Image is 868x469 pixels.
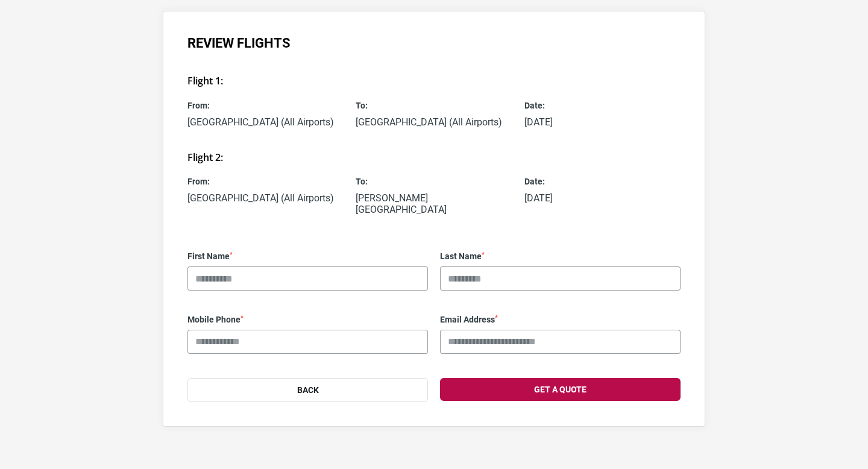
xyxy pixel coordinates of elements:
[187,99,344,112] span: From:
[187,36,681,51] h1: Review Flights
[524,175,681,187] span: Date:
[187,251,428,262] label: First Name
[356,192,512,215] p: [PERSON_NAME][GEOGRAPHIC_DATA]
[524,99,681,112] span: Date:
[440,251,681,262] label: Last Name
[524,116,681,128] p: [DATE]
[356,99,512,112] span: To:
[356,116,512,128] p: [GEOGRAPHIC_DATA] (All Airports)
[187,75,681,87] h3: Flight 1:
[187,116,344,128] p: [GEOGRAPHIC_DATA] (All Airports)
[440,378,681,401] button: Get a Quote
[187,175,344,187] span: From:
[524,192,681,204] p: [DATE]
[187,378,428,402] button: Back
[187,315,428,325] label: Mobile Phone
[440,315,681,325] label: Email Address
[187,192,344,204] p: [GEOGRAPHIC_DATA] (All Airports)
[187,152,681,163] h3: Flight 2:
[356,175,512,187] span: To:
